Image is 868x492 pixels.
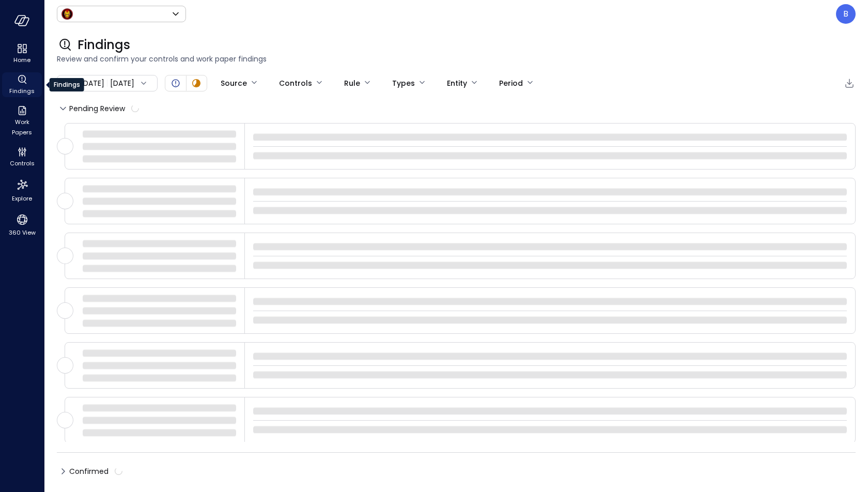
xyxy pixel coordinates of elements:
[10,158,35,168] span: Controls
[13,55,30,65] span: Home
[344,74,360,92] div: Rule
[279,74,312,92] div: Controls
[169,77,182,89] div: Open
[2,72,42,97] div: Findings
[113,466,123,476] span: calculating...
[392,74,415,92] div: Types
[61,8,73,20] img: Icon
[221,74,247,92] div: Source
[57,53,856,65] span: Review and confirm your controls and work paper findings
[9,227,36,238] span: 360 View
[2,211,42,239] div: 360 View
[9,86,35,96] span: Findings
[12,193,32,204] span: Explore
[2,41,42,66] div: Home
[836,4,856,24] div: Boaz
[69,463,122,480] span: Confirmed
[2,176,42,205] div: Explore
[499,74,523,92] div: Period
[6,117,38,137] span: Work Papers
[69,100,139,117] span: Pending Review
[50,78,84,91] div: Findings
[2,145,42,170] div: Controls
[447,74,467,92] div: Entity
[80,78,104,89] span: [DATE]
[843,8,848,20] p: B
[130,103,140,113] span: calculating...
[2,103,42,139] div: Work Papers
[78,37,130,53] span: Findings
[190,77,203,89] div: In Progress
